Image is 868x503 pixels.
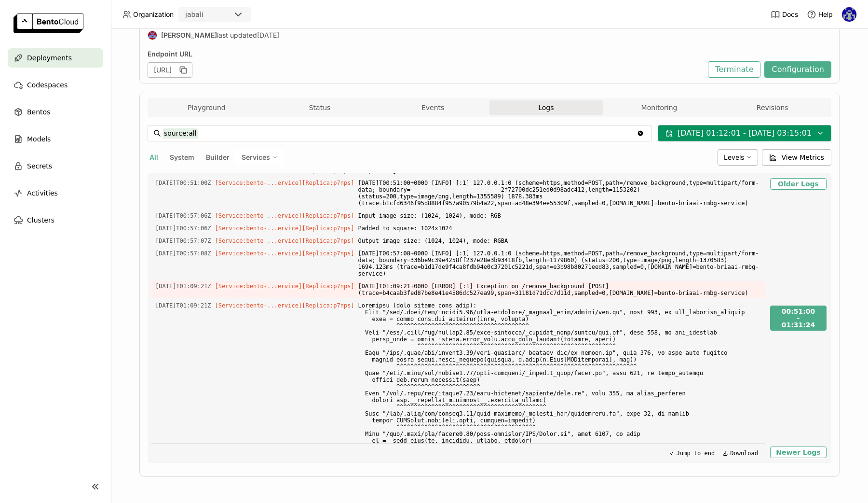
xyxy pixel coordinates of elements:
span: [Replica:p7nps] [302,302,354,309]
a: Deployments [8,48,103,68]
span: [Replica:p7nps] [302,225,354,232]
div: Services [235,149,284,166]
span: [Service:bento-...ervice] [215,250,302,257]
a: Docs [771,10,798,19]
span: Services [242,153,270,162]
button: Newer Logs [770,447,827,458]
span: Levels [724,153,744,161]
span: [DATE] [257,31,279,40]
span: 2025-10-14T00:57:07.876Z [155,236,211,246]
div: jabali [185,10,203,19]
span: Secrets [27,160,52,172]
div: 2025-10-14T01:31:24.787Z [782,321,815,329]
input: Search [163,126,637,141]
a: Activities [8,183,103,203]
span: All [149,153,158,161]
span: Help [818,10,833,19]
button: [DATE] 01:12:01 - [DATE] 03:15:01 [658,125,831,141]
button: Terminate [708,61,760,78]
span: [DATE]T01:09:21+0000 [ERROR] [:1] Exception on /remove_background [POST] (trace=b4caab3fed87be8e4... [358,281,761,298]
button: Playground [150,100,263,115]
span: Loremipsu (dolo sitame cons adip): Elit "/sed/.doei/tem/incidi5.96/utla-etdolore/_magnaal_enim/ad... [358,300,761,473]
button: Status [263,100,377,115]
span: 2025-10-14T01:09:21.790Z [155,281,211,292]
span: System [170,153,194,161]
svg: Clear value [637,129,644,137]
button: 00:51:00-01:31:24 [770,306,827,331]
span: [Replica:p7nps] [302,212,354,219]
div: Levels [718,149,758,166]
span: [DATE]T00:57:08+0000 [INFO] [:1] 127.0.0.1:0 (scheme=https,method=POST,path=/remove_background,ty... [358,248,761,279]
a: Secrets [8,156,103,176]
span: 2025-10-14T01:09:21.790Z [155,300,211,311]
button: Builder [204,151,231,164]
div: 2025-10-14T00:51:00.358Z [782,307,815,316]
span: [Service:bento-...ervice] [215,238,302,244]
div: Endpoint URL [148,50,703,58]
button: View Metrics [762,149,832,166]
span: Clusters [27,214,54,226]
span: Docs [782,10,798,19]
span: Organization [133,10,174,19]
button: Events [376,100,489,115]
a: Bentos [8,102,103,122]
span: Input image size: (1024, 1024), mode: RGB [358,210,761,221]
span: Bentos [27,106,50,118]
span: 2025-10-14T00:57:06.776Z [155,223,211,234]
div: - [782,316,815,321]
span: [Service:bento-...ervice] [215,180,302,186]
span: [Service:bento-...ervice] [215,283,302,290]
span: View Metrics [782,153,825,162]
div: [URL] [148,62,192,78]
span: [Service:bento-...ervice] [215,302,302,309]
span: 2025-10-14T00:51:00.981Z [155,178,211,188]
a: Models [8,129,103,149]
span: [Replica:p7nps] [302,283,354,290]
a: Codespaces [8,75,103,95]
span: [Service:bento-...ervice] [215,212,302,219]
span: [Replica:p7nps] [302,180,354,186]
img: logo [14,14,83,33]
button: Revisions [716,100,829,115]
button: Configuration [764,61,831,78]
span: Deployments [27,52,72,64]
span: Padded to square: 1024x1024 [358,223,761,234]
button: Download [719,447,761,459]
span: Models [27,133,51,145]
span: [DATE]T00:51:00+0000 [INFO] [:1] 127.0.0.1:0 (scheme=https,method=POST,path=/remove_background,ty... [358,178,761,209]
strong: [PERSON_NAME] [161,31,217,40]
a: Clusters [8,210,103,230]
span: Codespaces [27,79,68,91]
span: Builder [206,153,230,161]
button: Jump to end [666,447,718,459]
span: [Service:bento-...ervice] [215,225,302,232]
button: System [168,151,196,164]
img: Fernando Silveira [842,7,856,22]
span: 2025-10-14T00:57:06.739Z [155,210,211,221]
div: last updated [148,30,368,40]
span: [Replica:p7nps] [302,238,354,244]
span: Logs [538,103,554,112]
span: [Replica:p7nps] [302,250,354,257]
span: Output image size: (1024, 1024), mode: RGBA [358,236,761,246]
span: Activities [27,187,58,199]
span: 2025-10-14T00:57:08.357Z [155,248,211,259]
div: Help [807,10,833,19]
button: All [148,151,160,164]
button: Monitoring [603,100,716,115]
img: Jhonatan Oliveira [148,31,157,40]
button: Older Logs [770,178,827,190]
input: Selected jabali. [204,10,205,20]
